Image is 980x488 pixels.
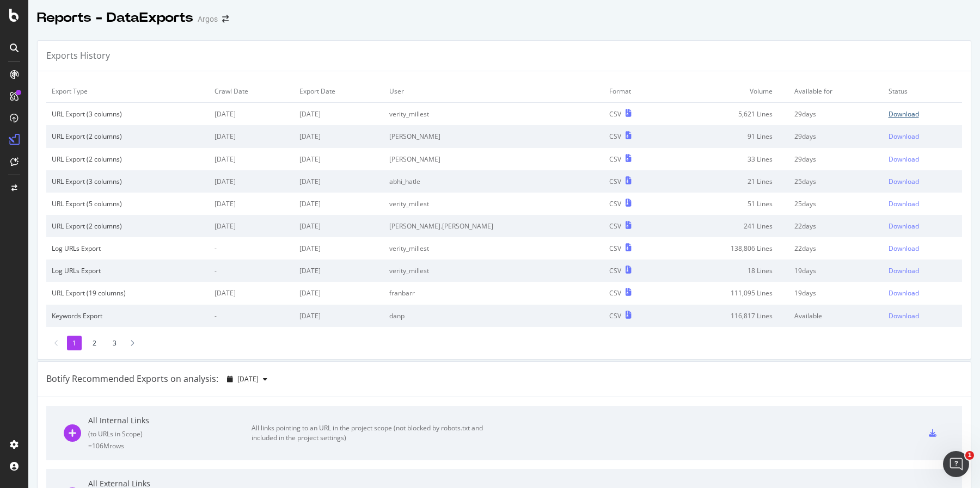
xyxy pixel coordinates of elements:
div: Argos [198,14,218,24]
div: CSV [609,311,621,320]
a: Download [889,266,957,275]
td: [DATE] [209,148,295,170]
td: 29 days [789,148,883,170]
div: CSV [609,155,621,164]
td: Export Type [46,80,209,103]
td: [DATE] [294,305,384,327]
td: 33 Lines [667,148,789,170]
div: All links pointing to an URL in the project scope (not blocked by robots.txt and included in the ... [252,423,497,443]
td: User [384,80,604,103]
td: - [209,237,295,260]
td: [DATE] [294,237,384,260]
button: [DATE] [223,370,272,388]
div: CSV [609,177,621,186]
td: [DATE] [209,282,295,304]
div: CSV [609,109,621,119]
td: [DATE] [209,170,295,193]
td: [DATE] [294,103,384,126]
div: Log URLs Export [52,266,204,275]
a: Download [889,109,957,119]
div: URL Export (2 columns) [52,132,204,141]
div: Download [889,288,919,298]
td: verity_millest [384,237,604,260]
div: CSV [609,132,621,141]
div: csv-export [929,429,936,437]
a: Download [889,199,957,208]
li: 3 [107,336,122,350]
td: Volume [667,80,789,103]
div: URL Export (3 columns) [52,177,204,186]
td: 241 Lines [667,215,789,237]
li: 2 [87,336,102,350]
td: [DATE] [294,193,384,215]
td: verity_millest [384,103,604,126]
div: Botify Recommended Exports on analysis: [46,373,218,385]
div: URL Export (19 columns) [52,288,204,298]
td: 19 days [789,282,883,304]
td: Export Date [294,80,384,103]
td: 111,095 Lines [667,282,789,304]
td: [DATE] [209,193,295,215]
td: [DATE] [294,282,384,304]
div: Download [889,311,919,320]
td: 5,621 Lines [667,103,789,126]
span: 2025 Sep. 10th [237,374,259,384]
div: ( to URLs in Scope ) [88,429,252,438]
a: Download [889,177,957,186]
td: 22 days [789,237,883,260]
td: 25 days [789,193,883,215]
a: Download [889,244,957,253]
td: [PERSON_NAME] [384,125,604,147]
td: 138,806 Lines [667,237,789,260]
a: Download [889,221,957,231]
td: [DATE] [294,125,384,147]
td: 19 days [789,260,883,282]
td: franbarr [384,282,604,304]
div: Keywords Export [52,311,204,320]
td: 29 days [789,125,883,147]
div: Exports History [46,50,110,62]
td: danp [384,305,604,327]
div: CSV [609,199,621,208]
div: Download [889,266,919,275]
div: CSV [609,266,621,275]
div: URL Export (5 columns) [52,199,204,208]
span: 1 [965,451,974,460]
div: Download [889,244,919,253]
td: Available for [789,80,883,103]
div: Download [889,177,919,186]
div: Download [889,221,919,231]
div: Download [889,109,919,119]
li: 1 [67,336,82,350]
td: 91 Lines [667,125,789,147]
td: 51 Lines [667,193,789,215]
div: URL Export (2 columns) [52,155,204,164]
td: [DATE] [294,260,384,282]
td: [PERSON_NAME] [384,148,604,170]
td: - [209,305,295,327]
td: - [209,260,295,282]
div: Download [889,155,919,164]
td: 25 days [789,170,883,193]
div: Download [889,199,919,208]
td: verity_millest [384,260,604,282]
td: verity_millest [384,193,604,215]
iframe: Intercom live chat [943,451,969,477]
div: arrow-right-arrow-left [222,15,229,23]
td: 29 days [789,103,883,126]
td: abhi_hatle [384,170,604,193]
td: [PERSON_NAME].[PERSON_NAME] [384,215,604,237]
td: [DATE] [209,215,295,237]
td: [DATE] [294,170,384,193]
td: [DATE] [294,148,384,170]
td: 21 Lines [667,170,789,193]
td: 116,817 Lines [667,305,789,327]
div: All Internal Links [88,415,252,426]
td: [DATE] [294,215,384,237]
td: Format [604,80,667,103]
div: Log URLs Export [52,244,204,253]
div: Reports - DataExports [37,9,193,27]
div: URL Export (3 columns) [52,109,204,119]
div: CSV [609,288,621,298]
a: Download [889,288,957,298]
